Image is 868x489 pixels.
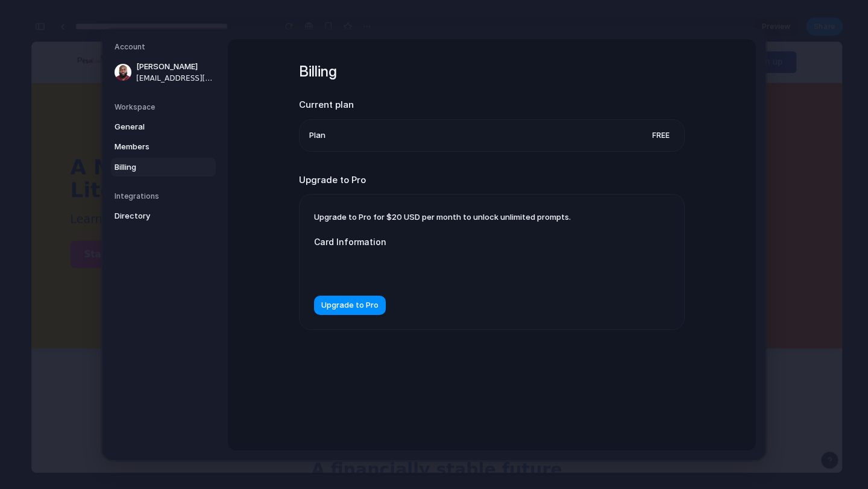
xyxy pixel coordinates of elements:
h5: Integrations [115,191,216,202]
span: Billing [115,161,192,173]
h2: A financially stable future [48,440,805,461]
h5: Workspace [115,101,216,112]
span: Start Your Journey [55,217,156,231]
a: Sign up [744,10,805,33]
iframe: Secure card payment input frame [324,263,546,274]
img: PesaLab Logo [48,7,77,36]
span: For Schools & Banks [194,217,305,231]
span: Directory [115,210,192,222]
a: Home [549,17,574,26]
a: [PERSON_NAME][EMAIL_ADDRESS][DOMAIN_NAME] [111,57,216,87]
h5: Account [115,42,216,52]
a: About Us [632,17,670,26]
button: Log in [684,10,740,33]
button: For Schools & Banks [180,210,319,238]
button: Upgrade to Pro [314,296,386,315]
span: Upgrade to Pro [321,299,379,311]
h4: Learn money skills for every stage of life — Kids, Teens, University. [41,169,450,195]
h1: A Next-Gen Financial Literacy Platform [41,120,450,169]
a: Directory [111,207,216,226]
a: Members [111,137,216,157]
label: Card Information [314,235,555,248]
button: Start Your Journey [41,210,170,238]
h2: Early steps towards financial well-being [48,357,805,379]
span: [PERSON_NAME] [136,61,213,73]
span: Free [647,129,675,141]
h1: Billing [299,61,685,83]
span: Upgrade to Pro for $20 USD per month to unlock unlimited prompts. [314,212,571,222]
span: Members [115,141,192,153]
a: General [111,117,216,136]
h5: MoneyAble is a Gamefied money education platform where at a young age, Foundations of sound Money... [48,387,805,420]
a: Pricing [588,17,617,26]
a: Billing [111,157,216,176]
span: Plan [309,129,325,141]
span: [EMAIL_ADDRESS][DOMAIN_NAME] [136,72,213,83]
span: General [115,120,192,132]
h2: Current plan [299,98,685,112]
h2: Upgrade to Pro [299,173,685,187]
